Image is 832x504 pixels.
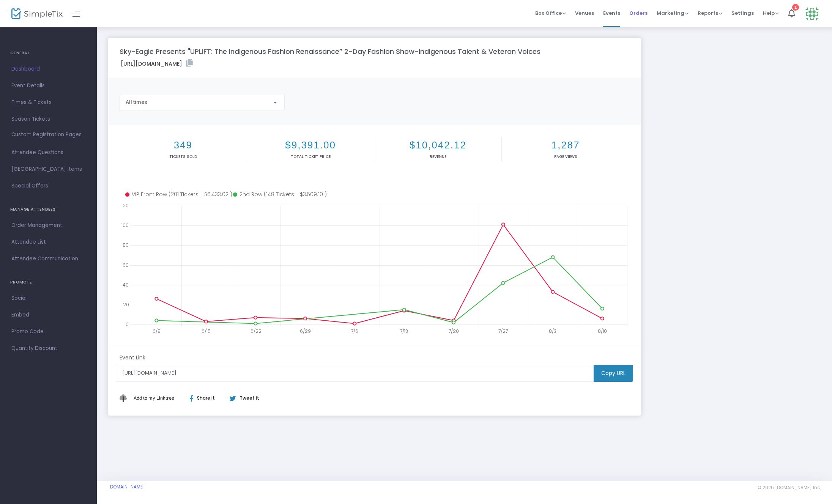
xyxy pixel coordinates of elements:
p: Total Ticket Price [249,154,373,159]
p: Page Views [503,154,628,159]
text: 6/8 [153,328,161,334]
m-panel-subtitle: Event Link [120,354,145,362]
span: Reports [698,9,722,17]
div: Share it [182,395,229,402]
span: [GEOGRAPHIC_DATA] Items [11,164,85,174]
h2: 349 [121,139,245,151]
span: Event Details [11,81,85,91]
span: Box Office [535,9,566,17]
text: 40 [123,281,129,288]
label: [URL][DOMAIN_NAME] [121,59,193,68]
img: linktree [120,394,132,402]
text: 6/29 [300,328,311,334]
span: Order Management [11,220,85,230]
text: 7/20 [449,328,459,334]
span: Attendee Questions [11,148,85,157]
text: 6/15 [202,328,211,334]
span: Dashboard [11,64,85,74]
text: 7/6 [351,328,358,334]
span: Venues [575,3,594,23]
text: 0 [126,321,129,328]
span: Orders [629,3,648,23]
span: Promo Code [11,327,85,337]
m-button: Copy URL [594,365,633,382]
span: © 2025 [DOMAIN_NAME] Inc. [758,485,821,491]
button: Add This to My Linktree [132,389,176,407]
span: Add to my Linktree [134,395,174,401]
text: 120 [121,202,129,209]
span: Marketing [657,9,689,17]
span: All times [126,99,147,105]
span: Events [603,3,620,23]
span: Special Offers [11,181,85,191]
h4: GENERAL [10,46,87,61]
text: 80 [123,242,129,248]
div: 1 [792,4,799,11]
text: 7/13 [400,328,408,334]
m-panel-title: Sky-Eagle Presents "UPLIFT: The Indigenous Fashion Renaissance” 2-Day Fashion Show-Indigenous Tal... [120,46,540,57]
text: 100 [121,222,129,228]
text: 6/22 [251,328,262,334]
h2: $9,391.00 [249,139,373,151]
span: Season Tickets [11,114,85,124]
text: 20 [123,301,129,307]
div: Tweet it [222,395,263,402]
span: Settings [731,3,754,23]
h4: PROMOTE [10,275,87,290]
span: Social [11,293,85,303]
span: Embed [11,310,85,320]
span: Times & Tickets [11,98,85,107]
span: Help [763,9,779,17]
span: Attendee List [11,237,85,247]
h2: 1,287 [503,139,628,151]
span: Custom Registration Pages [11,131,82,139]
p: Revenue [376,154,500,159]
text: 8/10 [598,328,607,334]
span: Attendee Communication [11,254,85,264]
span: Quantity Discount [11,343,85,353]
text: 60 [123,261,129,268]
a: [DOMAIN_NAME] [108,484,145,490]
text: 7/27 [498,328,508,334]
text: 8/3 [549,328,556,334]
p: Tickets sold [121,154,245,159]
h2: $10,042.12 [376,139,500,151]
h4: MANAGE ATTENDEES [10,202,87,217]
